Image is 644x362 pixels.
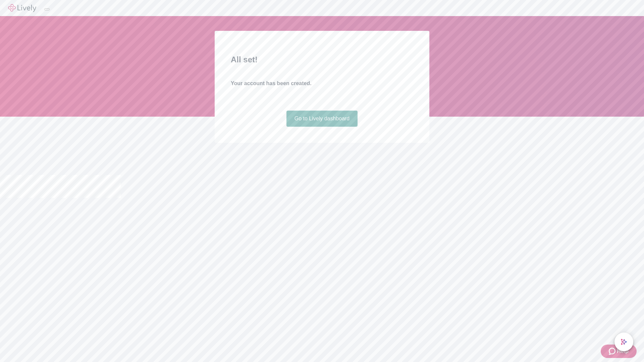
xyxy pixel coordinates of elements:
[231,79,413,87] h4: Your account has been created.
[621,339,627,345] svg: Lively AI Assistant
[617,347,629,355] span: Help
[286,111,358,127] a: Go to Lively dashboard
[614,333,633,351] button: chat
[609,347,617,355] svg: Zendesk support icon
[44,8,50,10] button: Log out
[601,345,637,358] button: Zendesk support iconHelp
[231,54,413,66] h2: All set!
[8,4,36,12] img: Lively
